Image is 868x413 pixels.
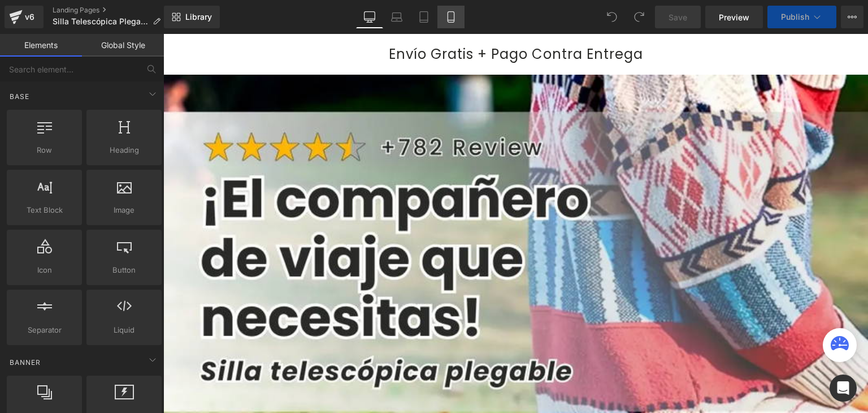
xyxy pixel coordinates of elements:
[10,144,79,156] span: Row
[841,6,863,28] button: More
[164,6,220,28] a: New Library
[82,34,164,57] a: Global Style
[705,6,763,28] a: Preview
[383,6,410,28] a: Laptop
[628,6,650,28] button: Redo
[669,11,687,23] span: Save
[781,12,809,21] span: Publish
[23,10,37,24] div: v6
[356,6,383,28] a: Desktop
[437,6,465,28] a: Mobile
[185,12,212,22] span: Library
[830,375,857,402] div: Open Intercom Messenger
[90,264,158,276] span: Button
[90,144,158,156] span: Heading
[53,17,148,26] span: Silla Telescópica Plegable
[225,11,480,29] span: Envío Gratis + Pago Contra Entrega
[767,6,836,28] button: Publish
[601,6,623,28] button: Undo
[90,204,158,216] span: Image
[5,6,44,28] a: v6
[8,357,42,368] span: Banner
[10,204,79,216] span: Text Block
[8,91,31,102] span: Base
[90,324,158,336] span: Liquid
[53,6,170,15] a: Landing Pages
[10,324,79,336] span: Separator
[410,6,437,28] a: Tablet
[10,264,79,276] span: Icon
[719,11,749,23] span: Preview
